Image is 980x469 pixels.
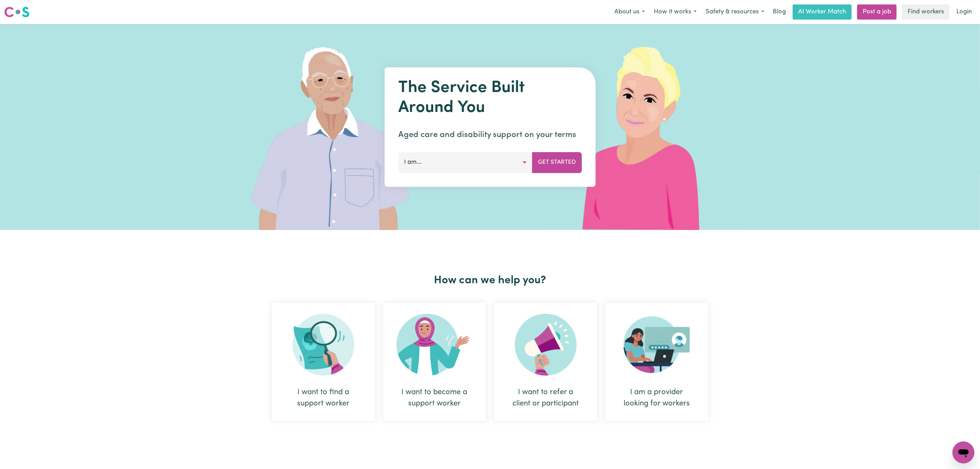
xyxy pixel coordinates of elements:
[701,5,769,19] button: Safety & resources
[793,4,852,20] a: AI Worker Match
[293,314,354,376] img: Search
[952,4,976,20] a: Login
[622,387,692,409] div: I am a provider looking for workers
[288,387,358,409] div: I want to find a support worker
[857,4,897,20] a: Post a job
[397,314,473,376] img: Become Worker
[400,387,470,409] div: I want to become a support worker
[605,303,708,421] div: I am a provider looking for workers
[515,314,577,376] img: Refer
[398,129,582,141] p: Aged care and disability support on your terms
[902,4,949,20] a: Find workers
[649,5,701,19] button: How it works
[769,4,790,20] a: Blog
[398,152,532,173] button: I am...
[532,152,582,173] button: Get Started
[511,387,581,409] div: I want to refer a client or participant
[953,442,975,464] iframe: Button to launch messaging window, conversation in progress
[4,4,29,20] a: Careseekers logo
[268,274,712,287] h2: How can we help you?
[398,78,582,118] h1: The Service Built Around You
[494,303,597,421] div: I want to refer a client or participant
[272,303,375,421] div: I want to find a support worker
[624,314,690,376] img: Provider
[383,303,486,421] div: I want to become a support worker
[610,5,649,19] button: About us
[4,6,29,18] img: Careseekers logo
